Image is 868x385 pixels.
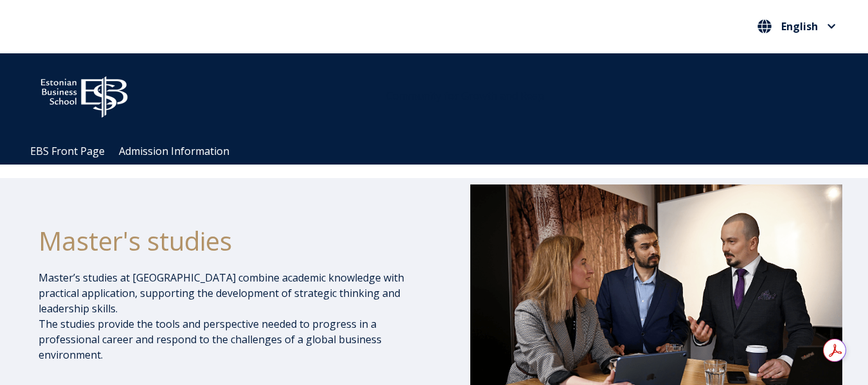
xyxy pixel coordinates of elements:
[781,21,818,31] span: English
[39,225,436,257] h1: Master's studies
[30,144,105,158] a: EBS Front Page
[23,138,858,165] div: Navigation Menu
[119,144,229,158] a: Admission Information
[386,89,544,103] span: Community for Growth and Resp
[754,16,839,37] nav: Select your language
[39,270,436,363] p: Master’s studies at [GEOGRAPHIC_DATA] combine academic knowledge with practical application, supp...
[754,16,839,37] button: English
[30,66,139,121] img: ebs_logo2016_white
